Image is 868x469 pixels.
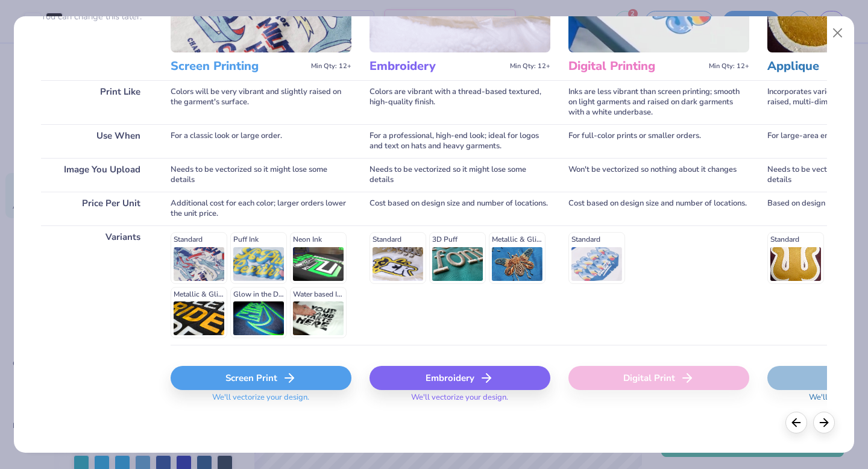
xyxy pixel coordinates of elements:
span: Min Qty: 12+ [311,62,351,71]
div: Use When [41,124,153,158]
h3: Screen Printing [171,58,306,74]
div: Variants [41,225,153,345]
div: Won't be vectorized so nothing about it changes [568,158,749,192]
span: We'll vectorize your design. [406,392,513,410]
div: Cost based on design size and number of locations. [370,192,550,225]
div: Needs to be vectorized so it might lose some details [370,158,550,192]
div: Additional cost for each color; larger orders lower the unit price. [171,192,351,225]
div: Image You Upload [41,158,153,192]
div: For a professional, high-end look; ideal for logos and text on hats and heavy garments. [370,124,550,158]
span: We'll vectorize your design. [207,392,314,410]
h3: Embroidery [370,58,505,74]
div: Inks are less vibrant than screen printing; smooth on light garments and raised on dark garments ... [568,80,749,124]
div: Print Like [41,80,153,124]
div: For full-color prints or smaller orders. [568,124,749,158]
div: Screen Print [171,366,351,390]
button: Close [826,22,849,45]
div: Price Per Unit [41,192,153,225]
div: Cost based on design size and number of locations. [568,192,749,225]
div: Colors are vibrant with a thread-based textured, high-quality finish. [370,80,550,124]
p: You can change this later. [41,11,153,22]
div: Colors will be very vibrant and slightly raised on the garment's surface. [171,80,351,124]
h3: Digital Printing [568,58,704,74]
div: Needs to be vectorized so it might lose some details [171,158,351,192]
div: Digital Print [568,366,749,390]
div: Embroidery [370,366,550,390]
div: For a classic look or large order. [171,124,351,158]
span: Min Qty: 12+ [510,62,550,71]
span: Min Qty: 12+ [709,62,749,71]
